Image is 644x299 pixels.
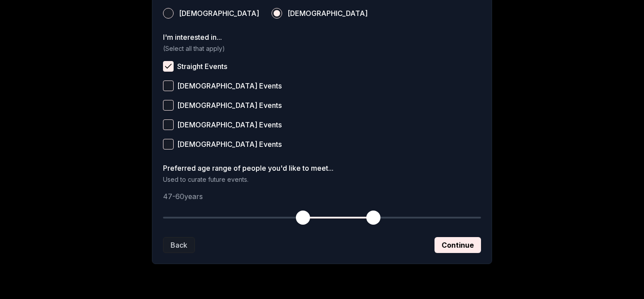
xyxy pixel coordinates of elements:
[177,63,227,70] span: Straight Events
[272,8,282,19] button: [DEMOGRAPHIC_DATA]
[163,100,174,111] button: [DEMOGRAPHIC_DATA] Events
[163,8,174,19] button: [DEMOGRAPHIC_DATA]
[435,237,481,253] button: Continue
[163,237,195,253] button: Back
[179,10,259,17] span: [DEMOGRAPHIC_DATA]
[163,139,174,149] button: [DEMOGRAPHIC_DATA] Events
[163,119,174,130] button: [DEMOGRAPHIC_DATA] Events
[177,141,282,148] span: [DEMOGRAPHIC_DATA] Events
[177,82,282,89] span: [DEMOGRAPHIC_DATA] Events
[163,34,481,41] label: I'm interested in...
[163,191,481,202] p: 47 - 60 years
[177,102,282,109] span: [DEMOGRAPHIC_DATA] Events
[287,10,368,17] span: [DEMOGRAPHIC_DATA]
[163,80,174,91] button: [DEMOGRAPHIC_DATA] Events
[163,175,481,184] p: Used to curate future events.
[163,165,481,172] label: Preferred age range of people you'd like to meet...
[177,121,282,128] span: [DEMOGRAPHIC_DATA] Events
[163,44,481,53] p: (Select all that apply)
[163,61,174,72] button: Straight Events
